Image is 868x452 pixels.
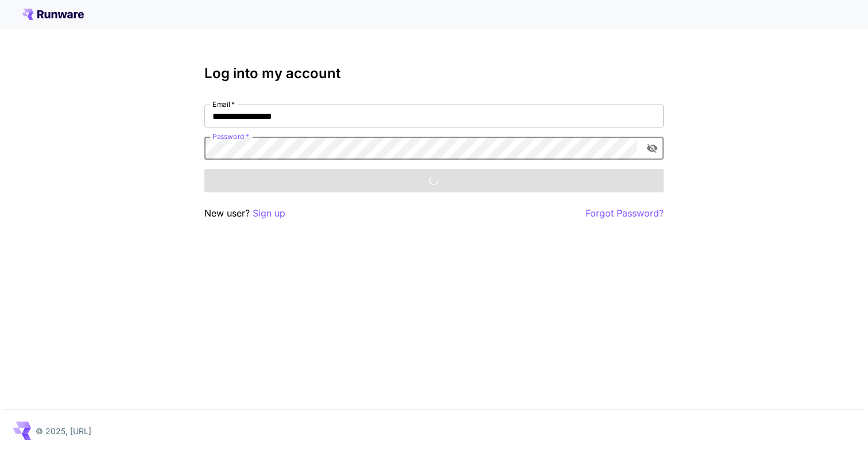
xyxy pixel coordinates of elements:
[36,425,91,437] p: © 2025, [URL]
[204,206,285,221] p: New user?
[212,99,235,109] label: Email
[253,206,285,221] button: Sign up
[212,132,249,141] label: Password
[642,138,662,159] button: toggle password visibility
[586,206,664,221] button: Forgot Password?
[204,65,664,82] h3: Log into my account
